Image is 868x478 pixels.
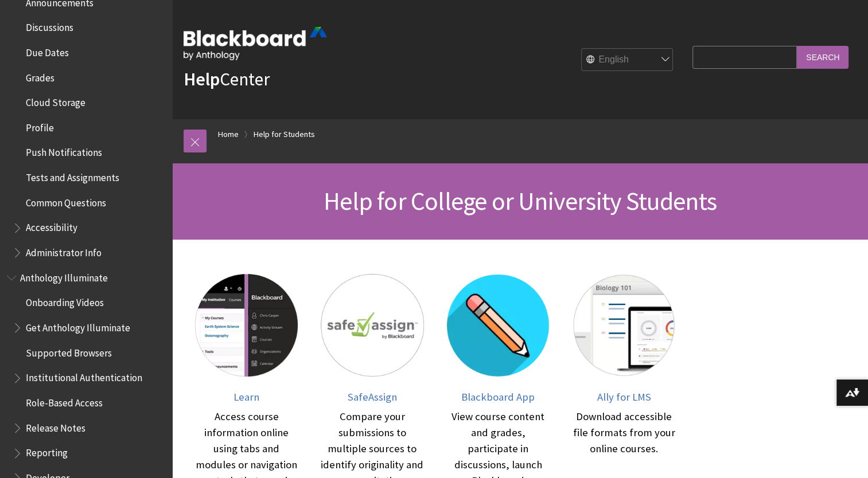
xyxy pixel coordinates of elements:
span: Profile [26,118,54,134]
div: Download accessible file formats from your online courses. [573,409,675,457]
img: Blackboard by Anthology [184,27,327,60]
span: Get Anthology Illuminate [26,318,130,334]
span: Accessibility [26,218,77,234]
select: Site Language Selector [582,49,674,72]
span: Anthology Illuminate [20,268,108,284]
input: Search [797,46,848,68]
span: Onboarding Videos [26,293,104,309]
span: Learn [233,390,259,403]
strong: Help [184,68,220,91]
span: Due Dates [26,43,69,58]
img: Blackboard App [447,274,550,377]
a: Home [218,127,239,142]
img: Ally for LMS [573,274,675,377]
span: Cloud Storage [26,93,85,108]
span: Common Questions [26,193,106,209]
a: HelpCenter [184,68,270,91]
span: Administrator Info [26,243,102,258]
span: Ally for LMS [597,390,651,403]
img: Learn [195,274,298,377]
span: SafeAssign [348,390,397,403]
span: Role-Based Access [26,393,103,409]
span: Supported Browsers [26,343,112,359]
span: Reporting [26,444,68,459]
img: SafeAssign [321,274,423,377]
span: Help for College or University Students [324,185,717,217]
a: Help for Students [254,127,315,142]
span: Blackboard App [461,390,535,403]
span: Release Notes [26,418,85,434]
span: Grades [26,68,55,84]
span: Tests and Assignments [26,168,119,183]
span: Discussions [26,18,73,33]
span: Institutional Authentication [26,369,142,384]
span: Push Notifications [26,143,102,159]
